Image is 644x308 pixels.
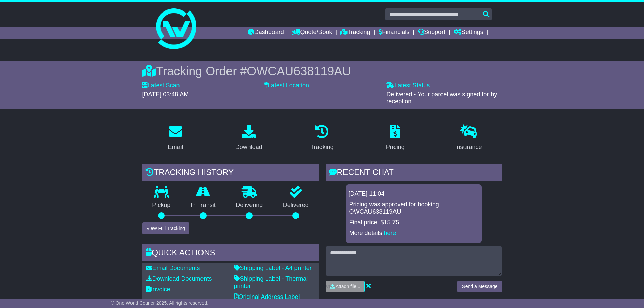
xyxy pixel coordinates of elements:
p: In Transit [181,202,226,209]
a: Email [163,122,187,154]
a: Insurance [451,122,486,154]
label: Latest Scan [142,82,180,89]
span: Delivered - Your parcel was signed for by reception [386,91,497,105]
a: Download [231,122,267,154]
div: Quick Actions [142,244,319,263]
button: Send a Message [457,281,502,292]
div: Email [168,143,183,152]
a: Quote/Book [292,27,332,39]
div: Tracking history [142,164,319,183]
label: Latest Status [386,82,430,89]
p: Pickup [142,202,181,209]
span: OWCAU638119AU [247,64,351,78]
a: Pricing [382,122,409,154]
span: © One World Courier 2025. All rights reserved. [111,300,209,306]
a: Settings [454,27,483,39]
div: Tracking [310,143,333,152]
div: RECENT CHAT [326,164,502,183]
div: [DATE] 11:04 [349,190,479,198]
div: Tracking Order # [142,64,502,78]
p: Pricing was approved for booking OWCAU638119AU. [349,201,478,215]
a: Shipping Label - A4 printer [234,265,312,271]
p: Final price: $15.75. [349,219,478,227]
a: Support [418,27,445,39]
label: Latest Location [264,82,309,89]
a: Financials [379,27,409,39]
div: Insurance [455,143,482,152]
p: Delivering [226,202,273,209]
div: Pricing [386,143,405,152]
a: Download Documents [146,275,212,282]
a: Original Address Label [234,293,300,300]
a: here [384,230,396,236]
span: [DATE] 03:48 AM [142,91,189,98]
p: Delivered [273,202,319,209]
a: Tracking [340,27,370,39]
a: Tracking [306,122,338,154]
div: Download [235,143,262,152]
a: Email Documents [146,265,200,271]
p: More details: . [349,230,478,237]
a: Dashboard [248,27,284,39]
a: Invoice [146,286,170,293]
button: View Full Tracking [142,222,189,234]
a: Shipping Label - Thermal printer [234,275,308,289]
